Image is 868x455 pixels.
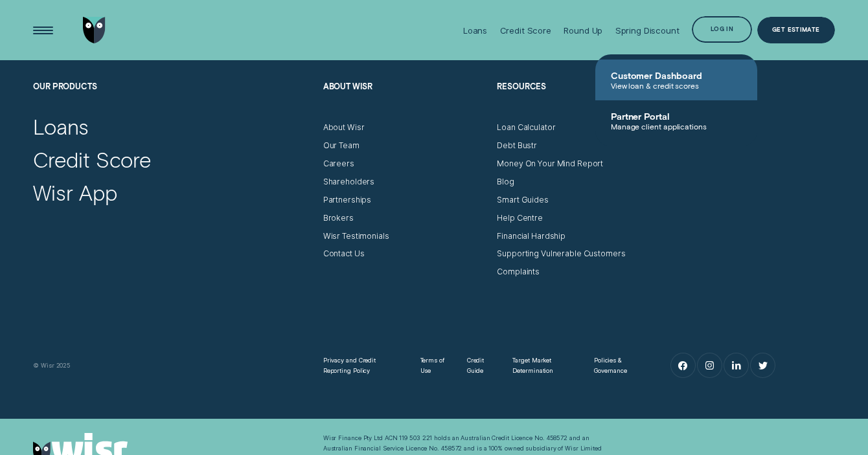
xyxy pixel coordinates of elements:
[323,82,487,122] h2: About Wisr
[497,267,540,277] a: Complaints
[33,180,117,206] a: Wisr App
[323,231,389,241] a: Wisr Testimonials
[724,353,748,377] a: LinkedIn
[28,361,318,371] div: © Wisr 2025
[323,213,354,223] a: Brokers
[323,355,402,375] a: Privacy and Credit Reporting Policy
[564,25,602,36] div: Round Up
[497,159,603,169] a: Money On Your Mind Report
[323,140,360,151] a: Our Team
[497,82,661,122] h2: Resources
[33,82,313,122] h2: Our Products
[698,353,722,377] a: Instagram
[323,249,365,259] a: Contact Us
[323,195,372,205] a: Partnerships
[512,355,576,375] a: Target Market Determination
[497,231,565,241] a: Financial Hardship
[83,17,106,44] img: Wisr
[497,213,543,223] a: Help Centre
[497,140,537,151] a: Debt Bustr
[757,17,835,44] a: Get Estimate
[497,195,549,205] a: Smart Guides
[594,355,643,375] a: Policies & Governance
[323,159,354,169] a: Careers
[611,70,742,81] span: Customer Dashboard
[595,100,757,141] a: Partner PortalManage client applications
[30,17,57,44] button: Open Menu
[467,355,495,375] a: Credit Guide
[751,353,775,377] a: Twitter
[323,122,365,133] a: About Wisr
[692,16,752,43] button: Log in
[615,25,680,36] div: Spring Discount
[595,60,757,100] a: Customer DashboardView loan & credit scores
[497,249,625,259] a: Supporting Vulnerable Customers
[323,177,375,187] a: Shareholders
[611,122,742,131] span: Manage client applications
[497,177,514,187] a: Blog
[463,25,487,36] div: Loans
[671,353,695,377] a: Facebook
[500,25,551,36] div: Credit Score
[611,111,742,122] span: Partner Portal
[611,81,742,90] span: View loan & credit scores
[420,355,449,375] a: Terms of Use
[33,114,89,140] a: Loans
[497,122,555,133] a: Loan Calculator
[33,147,151,173] a: Credit Score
